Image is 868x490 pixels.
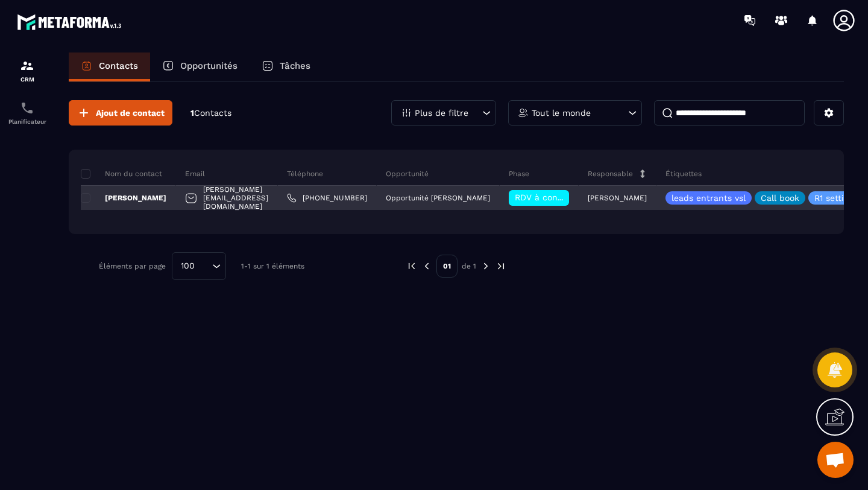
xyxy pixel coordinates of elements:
[665,169,702,179] p: Étiquettes
[96,107,165,119] span: Ajout de contact
[20,101,34,115] img: scheduler
[509,169,529,179] p: Phase
[462,261,476,271] p: de 1
[280,60,310,71] p: Tâches
[671,194,746,202] p: leads entrants vsl
[421,261,432,272] img: prev
[99,60,138,71] p: Contacts
[180,60,237,71] p: Opportunités
[3,49,51,92] a: formationformationCRM
[386,194,490,202] p: Opportunité [PERSON_NAME]
[20,59,34,73] img: formation
[436,255,458,278] p: 01
[177,259,199,273] span: 100
[495,261,506,272] img: next
[415,109,468,117] p: Plus de filtre
[250,52,322,81] a: Tâches
[386,169,429,179] p: Opportunité
[588,194,647,202] p: [PERSON_NAME]
[81,193,166,203] p: [PERSON_NAME]
[150,52,250,81] a: Opportunités
[588,169,633,179] p: Responsable
[3,76,51,83] p: CRM
[185,169,205,179] p: Email
[817,442,854,478] div: Ouvrir le chat
[17,11,125,33] img: logo
[287,169,323,179] p: Téléphone
[69,52,150,81] a: Contacts
[814,194,854,202] p: R1 setting
[172,252,226,280] div: Search for option
[287,193,367,203] a: [PHONE_NUMBER]
[3,92,51,134] a: schedulerschedulerPlanificateur
[406,261,417,272] img: prev
[480,261,491,272] img: next
[194,108,231,118] span: Contacts
[532,109,591,117] p: Tout le monde
[515,192,616,202] span: RDV à conf. A RAPPELER
[241,262,304,270] p: 1-1 sur 1 éléments
[81,169,162,179] p: Nom du contact
[761,194,799,202] p: Call book
[190,107,231,119] p: 1
[3,118,51,125] p: Planificateur
[99,262,166,270] p: Éléments par page
[69,100,172,126] button: Ajout de contact
[199,259,209,273] input: Search for option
